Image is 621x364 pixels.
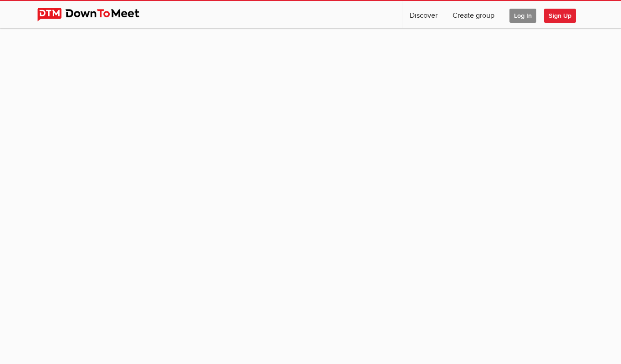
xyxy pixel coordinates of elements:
a: Log In [502,1,544,28]
img: DownToMeet [37,8,153,21]
a: Create group [445,1,502,28]
a: Sign Up [544,1,583,28]
a: Discover [402,1,445,28]
span: Sign Up [544,9,576,23]
span: Log In [509,9,536,23]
